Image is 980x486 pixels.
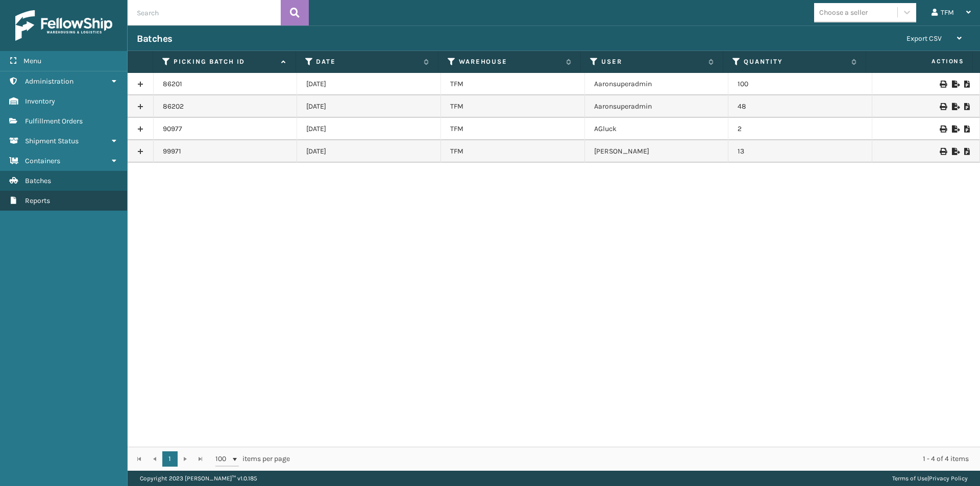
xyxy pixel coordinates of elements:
[316,57,418,66] label: Date
[25,157,60,165] span: Containers
[137,33,173,45] h3: Batches
[964,148,970,155] i: Print Picklist
[585,95,729,118] td: Aaronsuperadmin
[892,475,927,482] a: Terms of Use
[215,451,290,467] span: items per page
[297,140,441,163] td: [DATE]
[940,81,946,88] i: Print Picklist Labels
[728,95,872,118] td: 48
[952,125,958,133] i: Export to .xls
[154,73,298,95] td: 86201
[25,97,55,106] span: Inventory
[585,140,729,163] td: [PERSON_NAME]
[154,140,298,163] td: 99971
[154,95,298,118] td: 86202
[162,451,178,467] a: 1
[892,471,968,486] div: |
[297,118,441,140] td: [DATE]
[154,118,298,140] td: 90977
[952,103,958,110] i: Export to .xls
[25,77,73,86] span: Administration
[15,10,112,41] img: logo
[869,53,970,70] span: Actions
[25,176,51,185] span: Batches
[964,103,970,110] i: Print Picklist
[441,140,585,163] td: TFM
[819,7,868,18] div: Choose a seller
[297,73,441,95] td: [DATE]
[441,73,585,95] td: TFM
[441,95,585,118] td: TFM
[728,140,872,163] td: 13
[964,81,970,88] i: Print Picklist
[23,57,41,65] span: Menu
[940,125,946,133] i: Print Picklist Labels
[304,454,969,464] div: 1 - 4 of 4 items
[940,148,946,155] i: Print Picklist Labels
[297,95,441,118] td: [DATE]
[601,57,703,66] label: User
[929,475,968,482] a: Privacy Policy
[174,57,276,66] label: Picking batch ID
[140,471,257,486] p: Copyright 2023 [PERSON_NAME]™ v 1.0.185
[952,81,958,88] i: Export to .xls
[744,57,846,66] label: Quantity
[25,137,79,145] span: Shipment Status
[585,73,729,95] td: Aaronsuperadmin
[952,148,958,155] i: Export to .xls
[441,118,585,140] td: TFM
[215,454,231,464] span: 100
[459,57,561,66] label: Warehouse
[728,118,872,140] td: 2
[728,73,872,95] td: 100
[585,118,729,140] td: AGluck
[906,34,942,43] span: Export CSV
[964,125,970,133] i: Print Picklist
[25,117,83,125] span: Fulfillment Orders
[25,196,50,205] span: Reports
[940,103,946,110] i: Print Picklist Labels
